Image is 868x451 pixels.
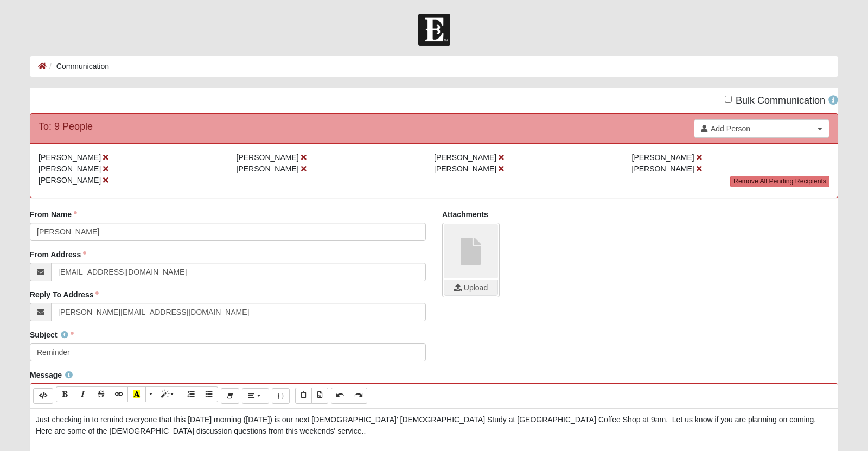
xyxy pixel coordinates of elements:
[632,153,694,162] span: [PERSON_NAME]
[242,388,269,404] button: Paragraph
[36,414,832,437] p: Just checking in to remind everyone that this [DATE] morning ([DATE]) is our next [DEMOGRAPHIC_DA...
[418,14,450,46] img: Church of Eleven22 Logo
[30,329,74,340] label: Subject
[56,386,74,402] button: Bold (CTRL+B)
[694,119,829,138] a: Add Person Clear selection
[47,61,109,72] li: Communication
[237,153,299,162] span: [PERSON_NAME]
[711,123,814,134] span: Add Person
[221,388,239,404] button: Remove Font Style (CTRL+\)
[434,153,496,162] span: [PERSON_NAME]
[311,388,328,403] button: Paste from Word
[182,386,200,402] button: Ordered list (CTRL+SHIFT+NUM8)
[39,176,101,185] span: [PERSON_NAME]
[200,386,218,402] button: Unordered list (CTRL+SHIFT+NUM7)
[39,164,101,173] span: [PERSON_NAME]
[39,153,101,162] span: [PERSON_NAME]
[145,386,156,402] button: More Color
[92,386,110,402] button: Strikethrough (CTRL+SHIFT+S)
[272,388,290,404] button: Merge Field
[349,388,367,403] button: Redo (CTRL+Y)
[736,95,825,106] span: Bulk Communication
[110,386,128,402] button: Link (CTRL+K)
[434,164,496,173] span: [PERSON_NAME]
[33,388,53,404] button: Code Editor
[295,388,312,403] button: Paste Text
[725,96,732,103] input: Bulk Communication
[156,386,182,402] button: Style
[30,249,86,260] label: From Address
[30,209,77,220] label: From Name
[237,164,299,173] span: [PERSON_NAME]
[30,370,73,380] label: Message
[730,176,829,187] a: Remove All Pending Recipients
[30,289,99,300] label: Reply To Address
[331,388,349,403] button: Undo (CTRL+Z)
[39,119,93,134] div: To: 9 People
[74,386,92,402] button: Italic (CTRL+I)
[127,386,146,402] button: Recent Color
[632,164,694,173] span: [PERSON_NAME]
[442,209,488,220] label: Attachments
